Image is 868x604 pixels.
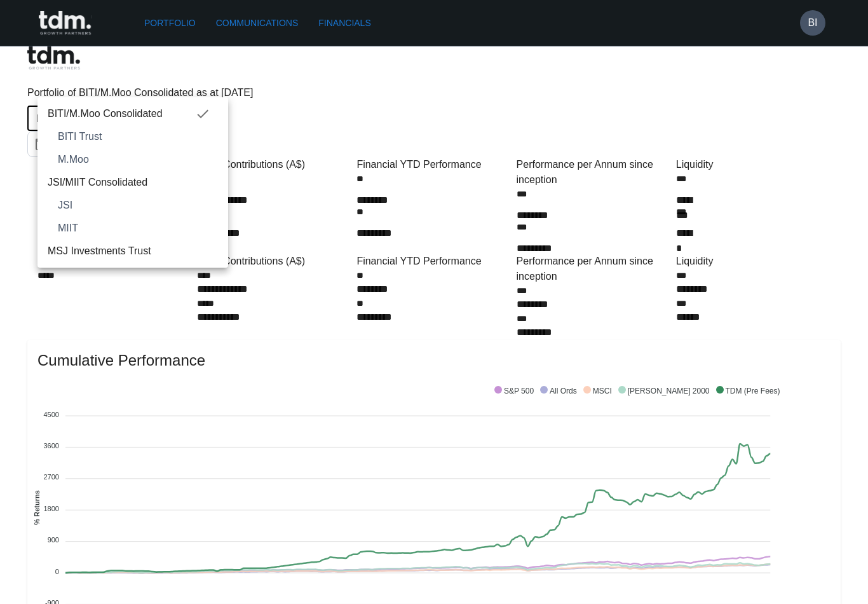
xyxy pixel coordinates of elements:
[58,221,218,236] span: MIIT
[48,106,195,121] span: BITI/M.Moo Consolidated
[58,152,218,167] span: M.Moo
[48,175,218,190] span: JSI/MIIT Consolidated
[58,129,218,144] span: BITI Trust
[48,244,218,259] span: MSJ Investments Trust
[58,198,218,213] span: JSI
